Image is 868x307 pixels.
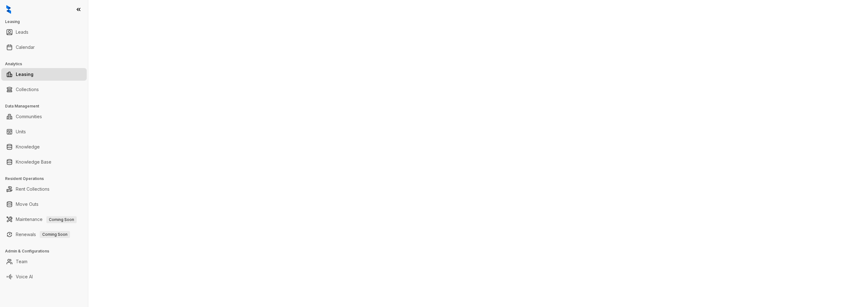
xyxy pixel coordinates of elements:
h3: Analytics [5,61,88,67]
h3: Resident Operations [5,176,88,182]
a: Leads [16,26,28,38]
a: Move Outs [16,198,38,211]
li: Leads [1,26,87,38]
span: Coming Soon [46,216,77,223]
li: Move Outs [1,198,87,211]
li: Voice AI [1,270,87,283]
a: Calendar [16,41,35,54]
h3: Leasing [5,19,88,25]
a: Knowledge Base [16,156,51,168]
li: Collections [1,83,87,96]
a: Communities [16,110,42,123]
li: Maintenance [1,213,87,226]
a: Leasing [16,68,33,81]
img: logo [6,5,11,14]
li: Renewals [1,228,87,241]
h3: Data Management [5,103,88,109]
li: Rent Collections [1,183,87,195]
li: Communities [1,110,87,123]
li: Units [1,125,87,138]
a: Team [16,255,27,268]
a: RenewalsComing Soon [16,228,70,241]
li: Team [1,255,87,268]
li: Leasing [1,68,87,81]
a: Voice AI [16,270,33,283]
a: Rent Collections [16,183,50,195]
h3: Admin & Configurations [5,248,88,254]
li: Knowledge Base [1,156,87,168]
li: Knowledge [1,141,87,153]
a: Knowledge [16,141,40,153]
a: Units [16,125,26,138]
li: Calendar [1,41,87,54]
a: Collections [16,83,39,96]
span: Coming Soon [40,231,70,238]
